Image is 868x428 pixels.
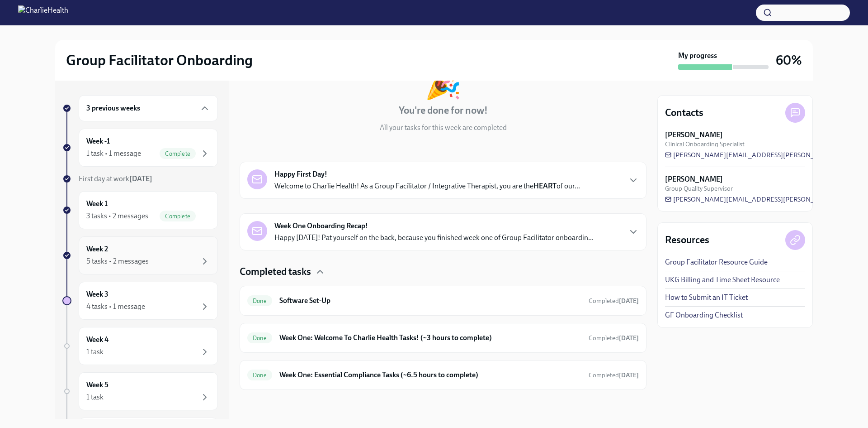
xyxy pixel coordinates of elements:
[247,331,639,345] a: DoneWeek One: Welcome To Charlie Health Tasks! (~3 hours to complete)Completed[DATE]
[425,68,462,98] div: 🎉
[279,296,581,306] h6: Software Set-Up
[86,211,148,221] div: 3 tasks • 2 messages
[62,327,218,365] a: Week 41 task
[86,199,108,209] h6: Week 1
[589,297,639,305] span: Completed
[274,181,580,191] p: Welcome to Charlie Health! As a Group Facilitator / Integrative Therapist, you are the of our...
[589,371,639,379] span: Completed
[247,335,272,341] span: Done
[247,298,272,304] span: Done
[62,174,218,184] a: First day at work[DATE]
[62,282,218,320] a: Week 34 tasks • 1 message
[589,371,639,380] span: September 24th, 2025 15:24
[62,191,218,229] a: Week 13 tasks • 2 messagesComplete
[665,130,723,140] strong: [PERSON_NAME]
[619,334,639,342] strong: [DATE]
[240,265,311,279] h4: Completed tasks
[79,174,152,183] span: First day at work
[247,293,639,308] a: DoneSoftware Set-UpCompleted[DATE]
[665,233,709,247] h4: Resources
[274,221,368,231] strong: Week One Onboarding Recap!
[160,150,196,157] span: Complete
[240,265,646,279] div: Completed tasks
[665,140,745,149] span: Clinical Onboarding Specialist
[665,257,768,267] a: Group Facilitator Resource Guide
[589,334,639,342] span: Completed
[86,335,108,345] h6: Week 4
[274,233,594,243] p: Happy [DATE]! Pat yourself on the back, because you finished week one of Group Facilitator onboar...
[86,244,108,254] h6: Week 2
[247,372,272,379] span: Done
[279,333,581,343] h6: Week One: Welcome To Charlie Health Tasks! (~3 hours to complete)
[18,5,68,20] img: CharlieHealth
[247,368,639,382] a: DoneWeek One: Essential Compliance Tasks (~6.5 hours to complete)Completed[DATE]
[86,136,110,146] h6: Week -1
[619,371,639,379] strong: [DATE]
[665,275,780,285] a: UKG Billing and Time Sheet Resource
[533,182,557,190] strong: HEART
[86,103,140,113] h6: 3 previous weeks
[86,347,104,357] div: 1 task
[678,51,717,61] strong: My progress
[62,129,218,167] a: Week -11 task • 1 messageComplete
[399,104,488,117] h4: You're done for now!
[160,213,196,220] span: Complete
[274,169,327,179] strong: Happy First Day!
[86,392,104,402] div: 1 task
[776,52,802,68] h3: 60%
[79,95,218,121] div: 3 previous weeks
[665,310,743,320] a: GF Onboarding Checklist
[62,236,218,274] a: Week 25 tasks • 2 messages
[589,334,639,342] span: September 23rd, 2025 14:32
[86,289,108,299] h6: Week 3
[86,302,145,312] div: 4 tasks • 1 message
[62,372,218,410] a: Week 51 task
[86,380,108,390] h6: Week 5
[619,297,639,305] strong: [DATE]
[665,106,703,120] h4: Contacts
[589,297,639,305] span: September 24th, 2025 14:56
[665,293,748,303] a: How to Submit an IT Ticket
[129,174,152,183] strong: [DATE]
[279,370,581,380] h6: Week One: Essential Compliance Tasks (~6.5 hours to complete)
[665,184,733,193] span: Group Quality Supervisor
[380,123,507,133] p: All your tasks for this week are completed
[86,256,149,266] div: 5 tasks • 2 messages
[66,51,253,69] h2: Group Facilitator Onboarding
[665,174,723,184] strong: [PERSON_NAME]
[86,149,141,159] div: 1 task • 1 message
